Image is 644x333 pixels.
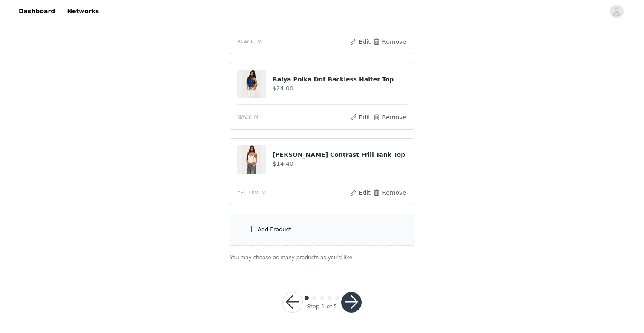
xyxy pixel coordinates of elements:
span: NAVY, M [237,113,259,121]
p: You may choose as many products as you'd like [230,254,414,261]
h4: [PERSON_NAME] Contrast Frill Tank Top [273,151,407,159]
button: Remove [373,37,407,47]
button: Remove [373,188,407,198]
h4: $14.40 [273,159,407,168]
div: Step 1 of 5 [307,302,337,311]
button: Remove [373,112,407,122]
h4: $24.00 [273,84,407,93]
div: Add Product [258,225,291,234]
button: Edit [349,188,371,198]
div: avatar [612,5,621,18]
h4: Raiya Polka Dot Backless Halter Top [273,75,407,84]
span: BLACK, M [237,38,262,46]
a: Dashboard [14,2,60,21]
button: Edit [349,37,371,47]
span: YELLOW, M [237,189,266,197]
button: Edit [349,112,371,122]
img: Ruelle Contrast Frill Tank Top [242,145,261,174]
a: Networks [62,2,104,21]
img: Raiya Polka Dot Backless Halter Top [242,70,261,98]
